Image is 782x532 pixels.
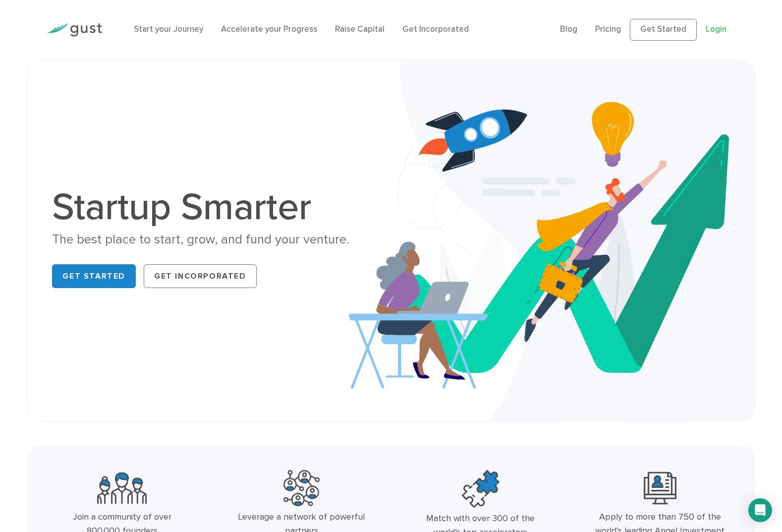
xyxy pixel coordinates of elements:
[134,24,203,34] a: Start your Journey
[47,23,102,37] img: Gust Logo
[595,24,621,34] a: Pricing
[335,24,385,34] a: Raise Capital
[612,425,782,532] iframe: Chat Widget
[52,264,136,288] a: Get Started
[462,470,500,508] img: Top Accelerators
[349,60,755,421] img: Startup Smarter Hero
[144,264,257,288] a: Get Incorporated
[97,470,147,506] img: Community Founders
[221,24,317,34] a: Accelerate your Progress
[630,19,697,41] a: Get Started
[560,24,577,34] a: Blog
[706,24,726,34] a: Login
[402,24,469,34] a: Get Incorporated
[52,188,384,226] h1: Startup Smarter
[52,231,384,248] div: The best place to start, grow, and fund your venture.
[283,470,320,506] img: Powerful Partners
